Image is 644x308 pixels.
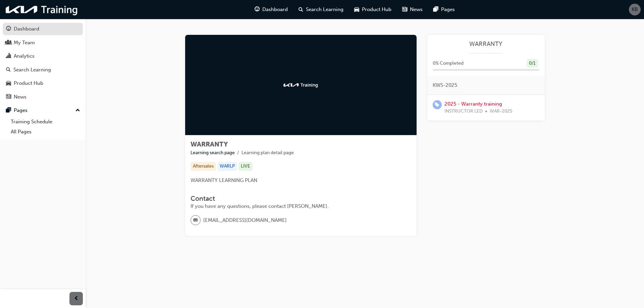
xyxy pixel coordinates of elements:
span: WAR-2025 [490,108,513,115]
a: My Team [3,37,83,49]
span: search-icon [6,67,11,73]
div: Analytics [14,52,35,60]
button: Pages [3,104,83,117]
span: pages-icon [6,108,11,114]
div: Aftersales [191,162,216,171]
a: Learning search page [191,150,235,156]
div: If you have any questions, please contact [PERSON_NAME]. [191,202,411,210]
span: News [410,6,423,13]
div: My Team [14,39,35,47]
img: kia-training [282,82,319,88]
span: people-icon [6,40,11,46]
a: 2025 - Warranty training [444,101,502,107]
span: [EMAIL_ADDRESS][DOMAIN_NAME] [203,217,287,224]
span: news-icon [402,5,407,14]
a: pages-iconPages [428,3,460,16]
span: car-icon [6,80,11,86]
a: All Pages [8,127,83,137]
div: 0 / 1 [527,59,538,68]
span: news-icon [6,94,11,100]
a: Dashboard [3,23,83,35]
span: Search Learning [306,6,343,13]
span: up-icon [75,106,80,115]
span: KWS-2025 [433,81,457,89]
span: car-icon [354,5,359,14]
span: WARRANTY [191,140,228,148]
div: Product Hub [14,79,43,87]
span: email-icon [193,216,198,225]
a: Product Hub [3,77,83,89]
span: guage-icon [6,26,11,32]
span: search-icon [299,5,303,14]
span: 0 % Completed [433,60,464,67]
a: News [3,91,83,103]
a: Analytics [3,50,83,62]
a: Search Learning [3,64,83,76]
button: DashboardMy TeamAnalyticsSearch LearningProduct HubNews [3,21,83,104]
span: chart-icon [6,53,11,59]
button: KB [629,4,641,15]
span: INSTRUCTOR LED [444,108,483,115]
span: Pages [441,6,455,13]
div: Dashboard [14,25,39,33]
div: Search Learning [13,66,51,74]
a: car-iconProduct Hub [349,3,397,16]
span: guage-icon [255,5,260,14]
div: LIVE [238,162,253,171]
span: Dashboard [262,6,288,13]
span: KB [632,6,638,13]
a: search-iconSearch Learning [293,3,349,16]
a: WARRANTY [433,40,539,48]
div: News [14,93,26,101]
a: news-iconNews [397,3,428,16]
span: Product Hub [362,6,391,13]
div: WARLP [217,162,237,171]
span: pages-icon [433,5,438,14]
li: Learning plan detail page [241,149,294,157]
a: Training Schedule [8,117,83,127]
div: Pages [14,107,28,114]
span: learningRecordVerb_ENROLL-icon [433,100,442,109]
h3: Contact [191,195,411,202]
img: kia-training [3,3,80,16]
span: WARRANTY LEARNING PLAN [191,177,257,183]
span: prev-icon [74,295,79,303]
a: guage-iconDashboard [249,3,293,16]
